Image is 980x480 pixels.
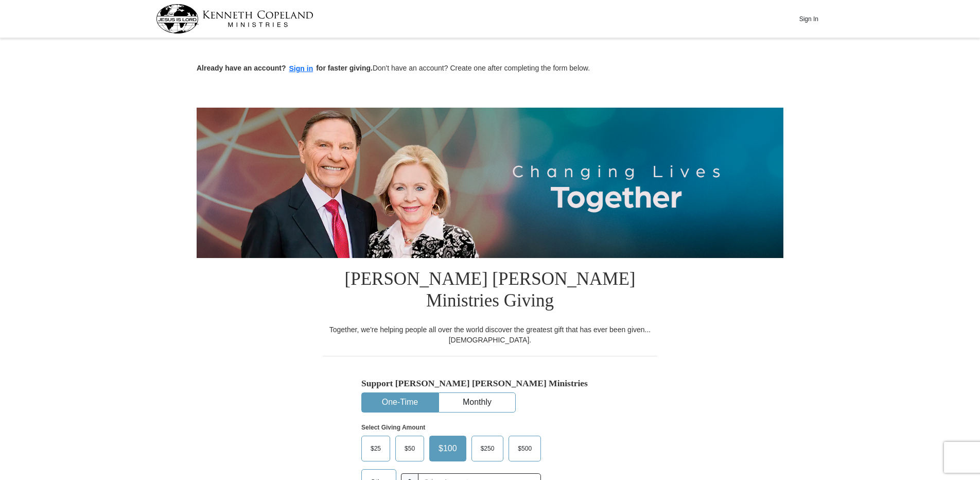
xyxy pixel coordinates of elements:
button: Sign in [286,63,317,75]
img: kcm-header-logo.svg [156,4,313,33]
strong: Already have an account? for faster giving. [197,64,373,72]
span: $100 [433,441,462,456]
h5: Support [PERSON_NAME] [PERSON_NAME] Ministries [361,378,619,389]
button: One-Time [362,393,438,412]
span: $50 [399,441,420,456]
button: Sign In [793,11,824,27]
span: $25 [365,441,386,456]
span: $250 [476,441,500,456]
button: Monthly [439,393,515,412]
h1: [PERSON_NAME] [PERSON_NAME] Ministries Giving [323,258,657,324]
p: Don't have an account? Create one after completing the form below. [197,63,783,75]
span: $500 [513,441,537,456]
div: Together, we're helping people all over the world discover the greatest gift that has ever been g... [323,324,657,345]
strong: Select Giving Amount [361,424,425,431]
